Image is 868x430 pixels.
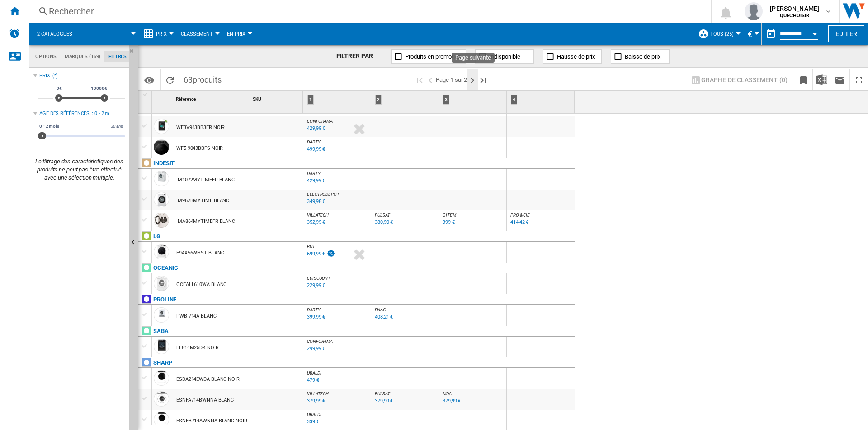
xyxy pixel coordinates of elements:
div: 479 € [307,377,319,383]
div: IMA864MYTIMEFR BLANC [176,211,235,232]
div: 2 catalogues [33,23,133,45]
div: FILTRER PAR [336,52,382,61]
div: Mise à jour : mardi 26 août 2025 07:04 [441,397,461,406]
button: >Page précédente [425,69,436,90]
span: Classement [181,31,213,37]
span: PRO & CIE [510,213,530,217]
span: Baisse de prix [625,53,660,60]
div: Sélectionnez 1 à 3 sites en cliquant sur les cellules afin d'afficher un graphe de classement [684,69,794,91]
div: 2 [375,95,382,105]
div: 379,99 € [375,398,393,404]
button: Indisponible [475,49,534,64]
button: Open calendar [807,24,823,41]
div: VILLATECH 379,99 € [305,391,369,412]
div: OCEALL610WA BLANC [176,274,226,295]
div: 599,99 € [307,251,325,257]
div: Le filtrage des caractéristiques des produits ne peut pas être effectué avec une sélection multiple. [33,157,125,182]
md-menu: Currency [743,23,762,45]
button: Masquer [129,45,140,61]
div: PULSAT 379,99 € [373,391,437,412]
button: En Prix [227,23,250,45]
button: Télécharger au format Excel [813,69,831,90]
span: CONFORAMA [307,119,333,124]
span: produits [193,75,222,84]
div: 3 [441,91,506,113]
span: 0€ [55,85,63,92]
button: md-calendar [762,25,780,43]
div: CDISCOUNT 229,99 € [305,276,369,296]
button: Envoyer ce rapport par email [831,69,849,90]
md-tab-item: Marques (169) [61,51,104,62]
span: Référence [176,97,196,102]
div: Mise à jour : mardi 26 août 2025 12:26 [373,313,393,322]
md-tab-item: Filtres [104,51,131,62]
div: Mise à jour : mardi 26 août 2025 04:47 [306,397,325,406]
div: 3 [443,95,449,105]
div: Mise à jour : mardi 26 août 2025 07:01 [373,218,393,227]
div: ELECTRODEPOT 349,98 € [305,192,369,213]
span: FNAC [375,307,386,312]
div: Mise à jour : mardi 26 août 2025 04:47 [306,218,325,227]
div: 399,99 € [307,314,325,320]
button: 2 catalogues [37,23,81,45]
div: Prix [39,72,50,79]
span: Hausse de prix [557,53,595,60]
div: Mise à jour : mardi 26 août 2025 04:34 [306,417,319,426]
div: GITEM 399 € [441,213,505,233]
div: DARTY 399,99 € [305,307,369,328]
div: Mise à jour : mardi 26 août 2025 04:37 [306,376,319,385]
div: : 0 - 2 m. [92,110,125,117]
button: Hausse de prix [543,49,602,64]
div: PWBI714A BLANC [176,306,217,327]
div: 1 [305,91,371,113]
span: PULSAT [375,213,390,217]
button: Options [140,72,158,88]
div: 380,90 € [375,219,393,225]
span: Produits en promotion [405,53,461,60]
div: € [748,23,757,45]
span: Prix [156,31,167,37]
div: WF5I9043BBFS NOIR [176,138,223,159]
div: 379,99 € [307,398,325,404]
div: 499,99 € [307,146,325,152]
div: Cliquez pour filtrer sur cette marque [153,158,175,169]
span: 2 catalogues [37,31,72,37]
div: ESNFA714BWNNA BLANC [176,390,234,411]
div: Rechercher [49,5,687,18]
div: WF3V943BB3FR NOIR [176,117,225,138]
span: € [748,29,752,39]
div: Mise à jour : mardi 26 août 2025 11:37 [441,218,455,227]
div: 1 [307,95,314,105]
span: ELECTRODEPOT [307,192,340,197]
div: 399 € [443,219,455,225]
div: PULSAT 380,90 € [373,213,437,233]
div: Mise à jour : mardi 26 août 2025 04:25 [306,250,335,259]
span: 30 ans [109,123,124,130]
md-tab-item: Options [31,51,61,62]
div: Sort None [154,91,172,105]
span: DARTY [307,139,321,144]
span: UBALDI [307,370,321,375]
div: ESDA214EWDA BLANC NOIR [176,369,240,390]
span: SKU [253,97,261,102]
div: Mise à jour : mardi 26 août 2025 12:51 [306,313,325,322]
div: MDA 379,99 € [441,391,505,412]
div: CONFORAMA 429,99 € [305,119,369,139]
span: UBALDI [307,412,321,417]
button: Baisse de prix [611,49,670,64]
div: TOUS (25) [698,23,738,45]
div: 2 [373,91,439,113]
img: excel-24x24.png [816,74,827,85]
button: Page suivante [467,69,478,90]
div: Age des références [39,110,90,117]
div: IM962BMYTIME BLANC [176,190,229,211]
div: 229,99 € [307,282,325,288]
div: F94X56WHST BLANC [176,243,224,264]
div: 429,99 € [307,125,325,131]
b: QUECHOISIR [780,13,809,18]
div: BUT 599,99 € [305,244,369,265]
div: 414,42 € [510,219,528,225]
div: 429,99 € [307,178,325,184]
div: 299,99 € [307,346,325,351]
